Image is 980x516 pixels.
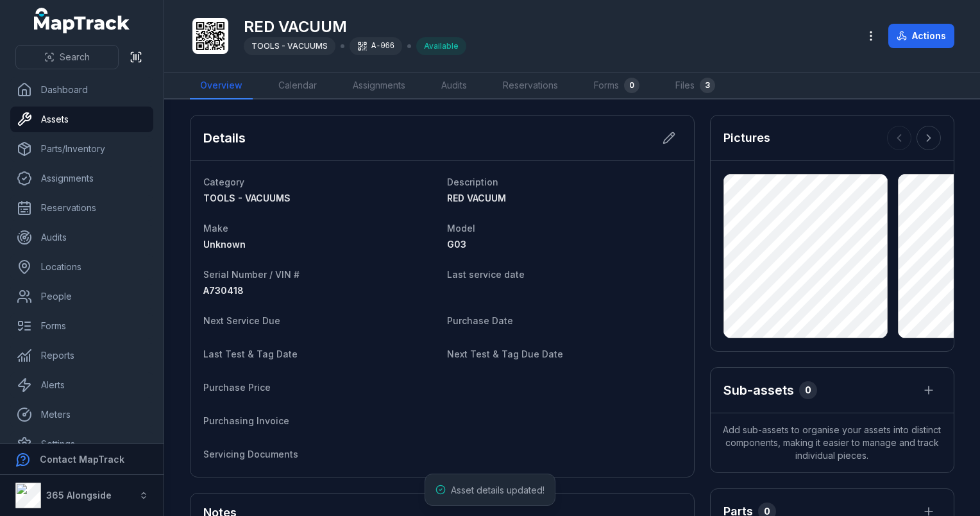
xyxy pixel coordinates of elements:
span: Category [203,176,244,187]
a: Alerts [10,372,153,398]
a: Overview [190,73,253,99]
span: Purchase Date [447,315,513,326]
span: Search [60,51,90,64]
span: Last Test & Tag Date [203,348,298,359]
a: Forms [10,313,153,339]
a: Assignments [10,166,153,191]
a: Assignments [342,73,416,99]
a: Forms0 [584,73,650,99]
span: Serial Number / VIN # [203,269,300,280]
span: RED VACUUM [447,193,506,203]
strong: Contact MapTrack [40,454,124,465]
a: Audits [431,73,477,99]
span: Asset details updated! [451,485,545,495]
a: Dashboard [10,77,153,103]
span: Next Service Due [203,315,280,326]
span: A730418 [203,285,244,296]
a: MapTrack [34,8,130,33]
div: 3 [700,78,715,93]
a: Calendar [268,73,327,99]
a: Reports [10,343,153,368]
h2: Sub-assets [723,381,794,399]
span: Unknown [203,239,246,250]
span: TOOLS - VACUUMS [251,41,328,51]
a: Audits [10,225,153,250]
a: Meters [10,402,153,427]
h1: RED VACUUM [244,17,466,37]
a: Settings [10,431,153,457]
a: Reservations [10,195,153,221]
div: A-066 [350,37,402,55]
div: 0 [624,78,639,93]
h2: Details [203,129,246,147]
a: Reservations [493,73,568,99]
span: Purchase Price [203,382,271,393]
strong: 365 Alongside [46,490,112,501]
span: Make [203,223,228,234]
span: Description [447,176,498,187]
button: Actions [888,24,954,48]
span: Servicing Documents [203,449,298,460]
span: Purchasing Invoice [203,415,289,426]
span: Next Test & Tag Due Date [447,348,563,359]
span: Model [447,223,475,234]
span: Add sub-assets to organise your assets into distinct components, making it easier to manage and t... [711,413,954,472]
a: Parts/Inventory [10,136,153,162]
a: People [10,284,153,309]
button: Search [15,45,119,69]
a: Files3 [665,73,725,99]
span: Last service date [447,269,525,280]
h3: Pictures [723,129,770,147]
a: Locations [10,254,153,280]
div: Available [416,37,466,55]
a: Assets [10,107,153,132]
div: 0 [799,381,817,399]
span: G03 [447,239,466,250]
span: TOOLS - VACUUMS [203,193,291,203]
